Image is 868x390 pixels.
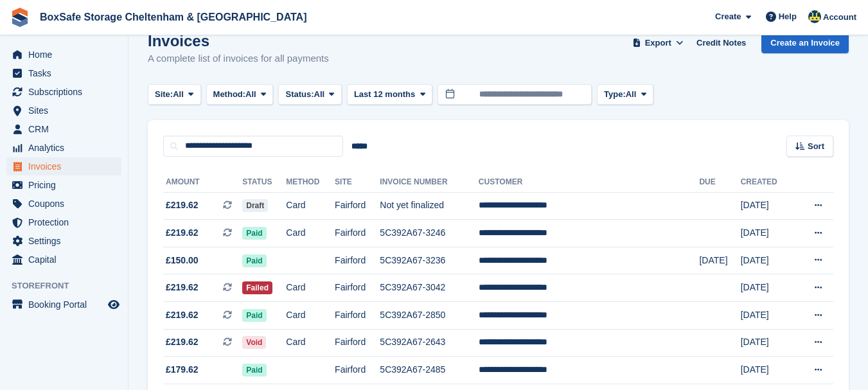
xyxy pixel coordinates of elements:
a: Create an Invoice [761,32,849,53]
td: 5C392A67-3246 [380,220,479,247]
td: 5C392A67-3236 [380,247,479,274]
td: [DATE] [741,274,794,302]
button: Export [630,32,686,53]
a: menu [6,64,121,82]
a: Preview store [106,297,121,312]
td: 5C392A67-2850 [380,302,479,330]
td: Card [286,329,335,357]
td: Fairford [335,357,380,384]
span: Protection [28,213,105,231]
td: Fairford [335,220,380,247]
span: Account [823,11,856,24]
td: [DATE] [741,192,794,220]
span: Create [715,10,741,23]
span: All [173,88,184,101]
span: Tasks [28,64,105,82]
th: Method [286,172,335,193]
td: 5C392A67-2643 [380,329,479,357]
span: £219.62 [166,335,199,349]
a: menu [6,296,121,314]
th: Invoice Number [380,172,479,193]
span: Paid [242,309,266,322]
th: Customer [479,172,700,193]
span: £219.62 [166,281,199,294]
span: £219.62 [166,308,199,322]
td: 5C392A67-2485 [380,357,479,384]
span: £219.62 [166,199,199,212]
td: Fairford [335,329,380,357]
a: menu [6,176,121,194]
span: £219.62 [166,226,199,240]
td: Card [286,302,335,330]
a: menu [6,46,121,64]
span: Paid [242,227,266,240]
p: A complete list of invoices for all payments [148,51,329,66]
span: All [245,88,256,101]
td: 5C392A67-3042 [380,274,479,302]
span: Booking Portal [28,296,105,314]
a: BoxSafe Storage Cheltenham & [GEOGRAPHIC_DATA] [35,6,312,28]
a: menu [6,157,121,175]
span: Invoices [28,157,105,175]
td: Fairford [335,302,380,330]
td: [DATE] [741,220,794,247]
span: Help [779,10,797,23]
h1: Invoices [148,32,329,49]
span: Analytics [28,139,105,157]
a: menu [6,83,121,101]
a: menu [6,195,121,213]
button: Site: All [148,84,201,105]
td: [DATE] [741,302,794,330]
span: £150.00 [166,254,199,267]
td: [DATE] [699,247,740,274]
a: menu [6,232,121,250]
a: menu [6,139,121,157]
span: Export [645,37,671,49]
a: menu [6,213,121,231]
th: Created [741,172,794,193]
span: Paid [242,364,266,377]
td: Card [286,274,335,302]
td: Fairford [335,274,380,302]
span: Storefront [12,279,128,292]
th: Status [242,172,286,193]
span: Pricing [28,176,105,194]
button: Type: All [597,84,653,105]
td: [DATE] [741,357,794,384]
a: menu [6,102,121,120]
span: £179.62 [166,363,199,377]
td: Fairford [335,192,380,220]
span: Capital [28,251,105,269]
span: Subscriptions [28,83,105,101]
img: stora-icon-8386f47178a22dfd0bd8f6a31ec36ba5ce8667c1dd55bd0f319d3a0aa187defe.svg [10,8,30,27]
span: Site: [155,88,173,101]
span: Type: [604,88,626,101]
span: Paid [242,254,266,267]
span: Sort [808,140,824,153]
td: [DATE] [741,247,794,274]
span: All [314,88,325,101]
td: Not yet finalized [380,192,479,220]
span: Sites [28,102,105,120]
span: Status: [285,88,314,101]
span: Void [242,336,266,349]
button: Method: All [206,84,274,105]
img: Kim Virabi [808,10,821,23]
span: Failed [242,281,272,294]
td: [DATE] [741,329,794,357]
td: Fairford [335,247,380,274]
button: Status: All [278,84,341,105]
th: Due [699,172,740,193]
span: Settings [28,232,105,250]
span: Method: [213,88,246,101]
button: Last 12 months [347,84,432,105]
span: Home [28,46,105,64]
span: Last 12 months [354,88,415,101]
th: Site [335,172,380,193]
a: menu [6,251,121,269]
td: Card [286,220,335,247]
span: All [626,88,637,101]
span: CRM [28,120,105,138]
a: menu [6,120,121,138]
a: Credit Notes [691,32,751,53]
